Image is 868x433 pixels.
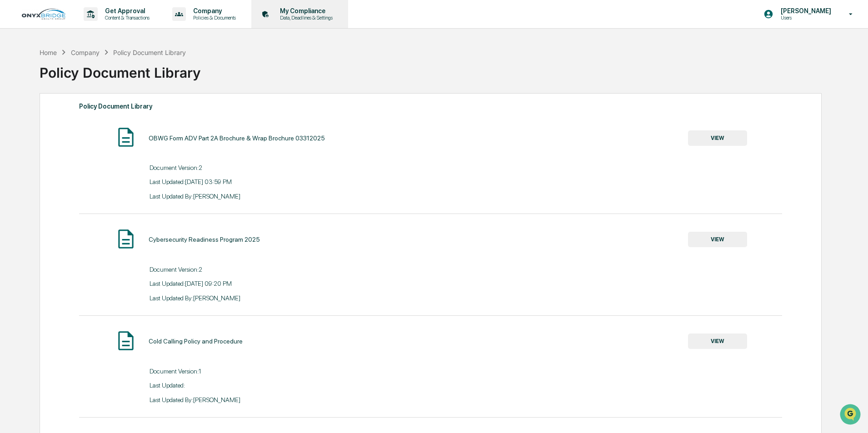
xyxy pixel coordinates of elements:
div: Policy Document Library [79,100,782,112]
div: Company [71,49,100,56]
div: Document Version: 2 [150,164,431,171]
img: 1746055101610-c473b297-6a78-478c-a979-82029cc54cd1 [9,70,25,86]
p: Users [773,15,836,21]
div: Cybersecurity Readiness Program 2025 [149,236,260,243]
iframe: Open customer support [839,403,863,428]
div: Last Updated By: [PERSON_NAME] [150,193,431,200]
div: Document Version: 1 [150,368,431,375]
div: Home [40,49,57,56]
div: Last Updated: [150,382,431,389]
button: Start new chat [155,72,165,83]
img: Document Icon [115,126,137,149]
a: 🗄️Attestations [62,111,116,127]
button: VIEW [688,333,747,349]
p: My Compliance [273,7,337,15]
p: [PERSON_NAME] [773,7,836,15]
div: Policy Document Library [40,57,821,81]
div: Document Version: 2 [150,266,431,273]
img: Document Icon [115,329,137,352]
span: Data Lookup [18,132,57,141]
button: VIEW [688,232,747,247]
div: Last Updated By: [PERSON_NAME] [150,396,431,403]
div: Last Updated: [DATE] 09:20 PM [150,280,431,287]
div: 🔎 [9,133,16,140]
div: 🖐️ [9,115,16,123]
a: Powered byPylon [64,154,110,161]
div: We're offline, we'll be back soon [31,79,119,86]
p: Content & Transactions [98,15,154,21]
div: 🗄️ [66,115,73,123]
div: Start new chat [31,70,149,79]
div: Last Updated By: [PERSON_NAME] [150,294,431,302]
a: 🔎Data Lookup [5,128,61,144]
p: How can we help? [9,19,165,34]
button: VIEW [688,130,747,146]
span: Preclearance [18,114,59,124]
a: 🖐️Preclearance [5,111,62,127]
p: Company [186,7,240,15]
span: Attestations [75,114,113,124]
div: Last Updated: [DATE] 03:59 PM [150,178,431,185]
img: Document Icon [115,228,137,250]
div: OBWG Form ADV Part 2A Brochure & Wrap Brochure 03312025 [149,134,325,142]
img: logo [22,9,65,20]
div: Cold Calling Policy and Procedure [149,338,243,345]
p: Data, Deadlines & Settings [273,15,337,21]
span: Pylon [90,154,110,161]
div: Policy Document Library [113,49,186,56]
p: Policies & Documents [186,15,240,21]
p: Get Approval [98,7,154,15]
